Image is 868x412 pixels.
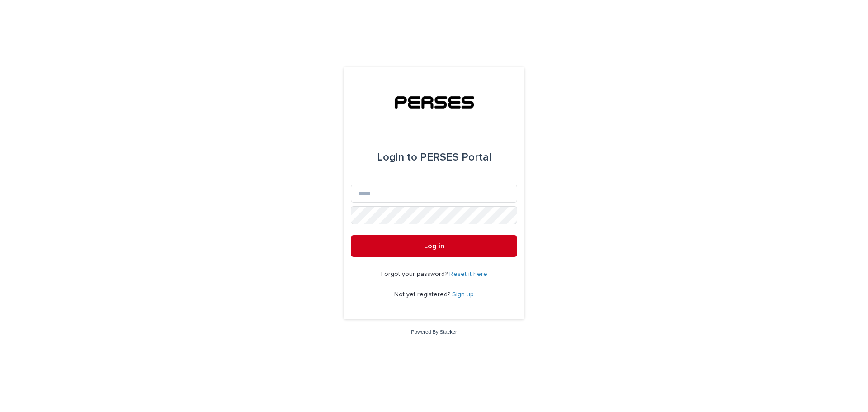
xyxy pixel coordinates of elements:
div: PERSES Portal [377,145,491,170]
a: Sign up [452,291,474,298]
span: Log in [424,242,444,250]
img: tSkXltGzRgGXHrgo7SoP [385,89,483,116]
span: Login to [377,152,417,163]
span: Forgot your password? [381,271,449,277]
a: Reset it here [449,271,487,277]
a: Powered By Stacker [411,329,457,335]
span: Not yet registered? [394,291,452,298]
button: Log in [351,235,517,257]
